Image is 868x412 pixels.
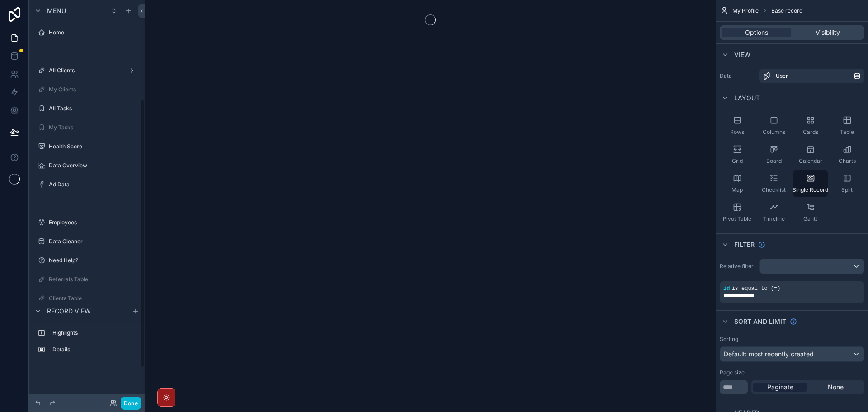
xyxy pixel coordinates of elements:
[841,186,853,194] span: Split
[34,253,139,268] a: Need Help?
[830,170,864,197] button: Split
[49,219,137,226] label: Employees
[734,94,760,103] span: Layout
[720,141,755,168] button: Grid
[734,317,786,326] span: Sort And Limit
[49,143,137,150] label: Health Score
[34,158,139,173] a: Data Overview
[723,285,730,292] span: id
[732,157,743,165] span: Grid
[49,162,137,169] label: Data Overview
[816,28,840,37] span: Visibility
[803,215,817,223] span: Gantt
[793,170,828,197] button: Single Record
[720,346,864,362] button: Default: most recently created
[724,350,814,358] span: Default: most recently created
[49,295,137,302] label: Clients Table
[771,7,802,14] span: Base record
[759,69,864,83] a: User
[34,272,139,287] a: Referrals Table
[793,199,828,226] button: Gantt
[34,25,139,40] a: Home
[799,157,822,165] span: Calendar
[756,141,791,168] button: Board
[793,141,828,168] button: Calendar
[734,50,750,59] span: View
[52,346,136,353] label: Details
[47,6,66,15] span: Menu
[34,177,139,192] a: Ad Data
[793,186,828,194] span: Single Record
[840,128,854,136] span: Table
[720,170,755,197] button: Map
[720,112,755,139] button: Rows
[49,105,137,112] label: All Tasks
[793,112,828,139] button: Cards
[766,157,782,165] span: Board
[734,240,755,249] span: Filter
[34,120,139,135] a: My Tasks
[756,170,791,197] button: Checklist
[776,72,788,80] span: User
[49,181,137,188] label: Ad Data
[763,215,785,223] span: Timeline
[34,291,139,306] a: Clients Table
[803,128,818,136] span: Cards
[730,128,744,136] span: Rows
[756,199,791,226] button: Timeline
[34,139,139,154] a: Health Score
[47,307,91,316] span: Record view
[720,336,738,343] label: Sorting
[49,257,137,264] label: Need Help?
[731,186,743,194] span: Map
[839,157,856,165] span: Charts
[720,199,755,226] button: Pivot Table
[763,128,785,136] span: Columns
[830,141,864,168] button: Charts
[49,276,137,283] label: Referrals Table
[731,285,780,292] span: is equal to (=)
[828,383,844,392] span: None
[49,238,137,245] label: Data Cleaner
[34,234,139,249] a: Data Cleaner
[49,29,137,36] label: Home
[720,72,756,80] label: Data
[49,86,137,93] label: My Clients
[720,263,756,270] label: Relative filter
[762,186,786,194] span: Checklist
[29,322,145,366] div: scrollable content
[49,67,125,74] label: All Clients
[767,383,793,392] span: Paginate
[732,7,759,14] span: My Profile
[745,28,768,37] span: Options
[34,82,139,97] a: My Clients
[121,397,141,410] button: Done
[723,215,751,223] span: Pivot Table
[34,215,139,230] a: Employees
[830,112,864,139] button: Table
[52,329,136,336] label: Highlights
[756,112,791,139] button: Columns
[720,369,745,376] label: Page size
[34,101,139,116] a: All Tasks
[34,63,139,78] a: All Clients
[49,124,137,131] label: My Tasks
